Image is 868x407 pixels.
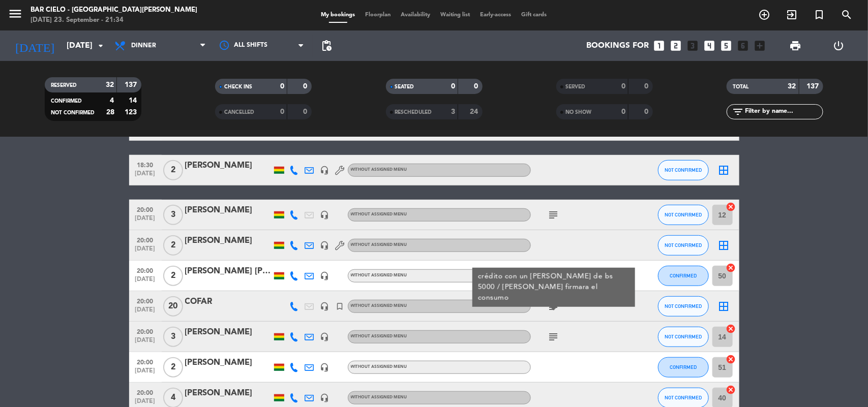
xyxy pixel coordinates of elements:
[125,109,139,116] strong: 123
[133,276,158,288] span: [DATE]
[726,354,736,364] i: cancel
[396,12,436,18] span: Availability
[163,205,183,225] span: 3
[726,202,736,212] i: cancel
[320,302,330,311] i: headset_mic
[658,160,709,180] button: NOT CONFIRMED
[548,331,560,343] i: subject
[665,212,702,217] span: NOT CONFIRMED
[653,39,666,52] i: looks_one
[133,295,158,306] span: 20:00
[737,39,750,52] i: looks_6
[744,106,823,117] input: Filter by name...
[163,296,183,317] span: 20
[224,84,252,89] span: CHECK INS
[110,97,114,104] strong: 4
[395,84,414,89] span: SEATED
[133,170,158,182] span: [DATE]
[106,81,114,88] strong: 32
[351,304,407,308] span: Without assigned menu
[726,324,736,334] i: cancel
[718,300,730,312] i: border_all
[658,266,709,286] button: CONFIRMED
[163,266,183,286] span: 2
[565,84,585,89] span: SERVED
[320,271,330,280] i: headset_mic
[665,242,702,248] span: NOT CONFIRMED
[320,241,330,250] i: headset_mic
[133,159,158,170] span: 18:30
[718,239,730,252] i: border_all
[351,168,407,172] span: Without assigned menu
[658,205,709,225] button: NOT CONFIRMED
[133,215,158,227] span: [DATE]
[726,263,736,273] i: cancel
[320,332,330,341] i: headset_mic
[658,327,709,347] button: NOT CONFIRMED
[644,108,650,115] strong: 0
[665,334,702,339] span: NOT CONFIRMED
[686,39,700,52] i: looks_3
[51,99,82,104] span: CONFIRMED
[224,110,254,115] span: CANCELLED
[665,395,702,400] span: NOT CONFIRMED
[304,108,310,115] strong: 0
[133,367,158,379] span: [DATE]
[8,35,62,57] i: [DATE]
[133,356,158,367] span: 20:00
[163,160,183,180] span: 2
[185,159,272,172] div: [PERSON_NAME]
[726,385,736,395] i: cancel
[106,109,114,116] strong: 28
[163,357,183,378] span: 2
[587,41,649,51] span: Bookings for
[788,83,796,90] strong: 32
[670,273,697,278] span: CONFIRMED
[621,83,625,90] strong: 0
[8,6,23,21] i: menu
[732,106,744,118] i: filter_list
[841,9,853,21] i: search
[185,326,272,339] div: [PERSON_NAME]
[133,203,158,215] span: 20:00
[351,365,407,369] span: Without assigned menu
[548,209,560,221] i: subject
[517,12,552,18] span: Gift cards
[320,210,330,220] i: headset_mic
[351,273,407,277] span: Without assigned menu
[670,39,683,52] i: looks_two
[133,264,158,276] span: 20:00
[185,356,272,369] div: [PERSON_NAME]
[733,84,749,89] span: TOTAL
[665,167,702,173] span: NOT CONFIRMED
[451,83,455,90] strong: 0
[644,83,650,90] strong: 0
[133,386,158,398] span: 20:00
[336,302,345,311] i: turned_in_not
[436,12,475,18] span: Waiting list
[163,235,183,256] span: 2
[31,5,197,15] div: Bar Cielo - [GEOGRAPHIC_DATA][PERSON_NAME]
[320,393,330,402] i: headset_mic
[131,42,156,49] span: Dinner
[185,265,272,278] div: [PERSON_NAME] [PERSON_NAME]
[185,387,272,400] div: [PERSON_NAME]
[470,108,480,115] strong: 24
[8,6,23,25] button: menu
[351,243,407,247] span: Without assigned menu
[320,166,330,175] i: headset_mic
[129,97,139,104] strong: 14
[477,271,630,303] div: crédito con un [PERSON_NAME] de bs 5000 / [PERSON_NAME] firmara el consumo
[786,9,798,21] i: exit_to_app
[51,83,77,88] span: RESERVED
[720,39,733,52] i: looks_5
[395,110,432,115] span: RESCHEDULED
[451,108,455,115] strong: 3
[31,15,197,25] div: [DATE] 23. September - 21:34
[361,12,396,18] span: Floorplan
[133,245,158,257] span: [DATE]
[351,334,407,338] span: Without assigned menu
[133,337,158,349] span: [DATE]
[658,296,709,317] button: NOT CONFIRMED
[125,81,139,88] strong: 137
